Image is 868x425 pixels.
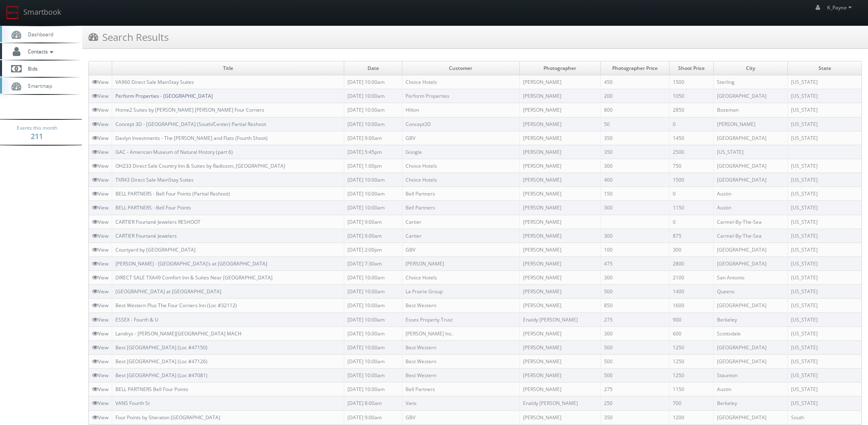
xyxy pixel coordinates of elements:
td: [DATE] 9:00am [344,215,402,229]
td: 1150 [669,201,713,215]
td: [DATE] 10:00am [344,271,402,285]
td: [DATE] 10:00am [344,103,402,117]
td: Enaldy [PERSON_NAME] [519,313,600,326]
td: Scottsdale [713,326,787,340]
a: View [92,162,108,169]
td: 1150 [669,382,713,396]
td: [US_STATE] [787,103,861,117]
td: Bell Partners [402,187,519,201]
td: 2850 [669,103,713,117]
td: [PERSON_NAME] [519,369,600,382]
td: State [787,61,861,75]
td: 350 [600,131,669,145]
td: [PERSON_NAME] [519,173,600,187]
a: CARTIER Fourtané Jewelers [115,232,177,239]
a: View [92,106,108,113]
td: [US_STATE] [787,396,861,410]
td: Best Western [402,369,519,382]
a: VA960 Direct Sale MainStay Suites [115,79,194,85]
a: Home2 Suites by [PERSON_NAME] [PERSON_NAME] Four Corners [115,106,264,113]
td: 300 [600,159,669,173]
strong: 211 [31,131,43,141]
td: [DATE] 10:00am [344,313,402,326]
td: 1500 [669,173,713,187]
td: [PERSON_NAME] [519,103,600,117]
td: [US_STATE] [787,369,861,382]
td: [US_STATE] [787,187,861,201]
td: [PERSON_NAME] [519,117,600,131]
td: 150 [600,187,669,201]
td: [US_STATE] [787,89,861,103]
td: Concept3D [402,117,519,131]
td: GBV [402,410,519,424]
td: 500 [600,354,669,368]
td: Date [344,61,402,75]
td: 1500 [669,75,713,89]
td: Sterling [713,75,787,89]
span: Events this month [17,124,57,132]
td: Queens [713,285,787,299]
a: GAC - American Museum of Natural History (part 6) [115,148,233,155]
td: [DATE] 8:00am [344,396,402,410]
td: [US_STATE] [787,354,861,368]
span: Smartmap [24,82,52,89]
a: View [92,190,108,197]
td: [US_STATE] [787,382,861,396]
h3: Search Results [88,30,169,44]
td: 300 [600,326,669,340]
td: [DATE] 10:00am [344,201,402,215]
td: Vans [402,396,519,410]
td: 900 [669,313,713,326]
td: [PERSON_NAME] [519,159,600,173]
span: Contacts [24,48,55,55]
td: Austin [713,201,787,215]
td: [DATE] 10:00am [344,369,402,382]
td: 1450 [669,131,713,145]
td: [DATE] 10:00am [344,285,402,299]
a: [PERSON_NAME] - [GEOGRAPHIC_DATA]’s at [GEOGRAPHIC_DATA] [115,260,267,267]
td: [DATE] 10:00am [344,354,402,368]
td: [PERSON_NAME] [519,243,600,256]
td: Choice Hotels [402,75,519,89]
td: City [713,61,787,75]
td: Austin [713,382,787,396]
td: [US_STATE] [713,145,787,159]
a: Perform Properties - [GEOGRAPHIC_DATA] [115,92,213,99]
td: Best Western [402,354,519,368]
td: 1250 [669,354,713,368]
td: Best Western [402,299,519,313]
td: Shoot Price [669,61,713,75]
td: [PERSON_NAME] [519,382,600,396]
td: GBV [402,243,519,256]
td: Title [112,61,344,75]
td: 300 [669,243,713,256]
td: 100 [600,243,669,256]
td: Cartier [402,215,519,229]
td: 2100 [669,271,713,285]
td: [US_STATE] [787,173,861,187]
td: 600 [669,326,713,340]
td: [PERSON_NAME] Inc. [402,326,519,340]
a: View [92,92,108,99]
img: smartbook-logo.png [6,6,19,19]
a: View [92,79,108,85]
td: [US_STATE] [787,340,861,354]
td: 0 [669,117,713,131]
td: Best Western [402,340,519,354]
td: 500 [600,285,669,299]
td: Google [402,145,519,159]
td: [US_STATE] [787,271,861,285]
td: [DATE] 10:00am [344,117,402,131]
td: 350 [600,145,669,159]
td: Carmel-By-The-Sea [713,229,787,243]
td: [US_STATE] [787,75,861,89]
td: Choice Hotels [402,173,519,187]
td: Choice Hotels [402,159,519,173]
td: [DATE] 10:00am [344,326,402,340]
td: 275 [600,382,669,396]
td: [GEOGRAPHIC_DATA] [713,243,787,256]
td: Hilton [402,103,519,117]
td: [US_STATE] [787,299,861,313]
td: Photographer Price [600,61,669,75]
td: Bell Partners [402,201,519,215]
